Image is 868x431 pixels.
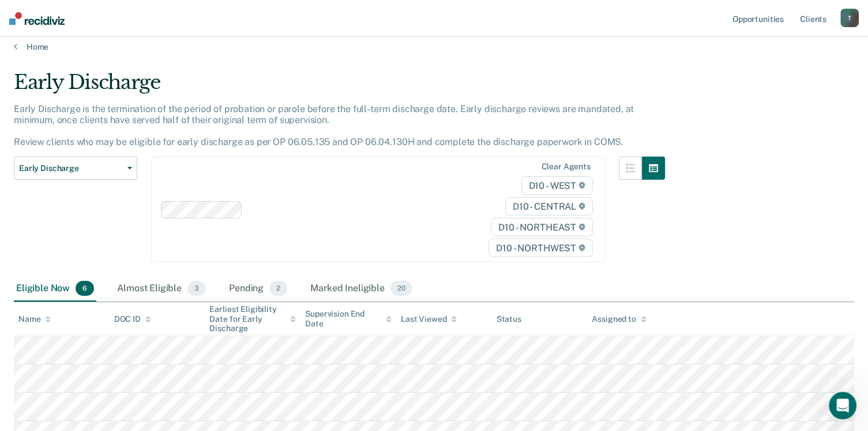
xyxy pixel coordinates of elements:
[115,276,208,302] div: Almost Eligible3
[497,314,521,324] div: Status
[14,276,96,302] div: Eligible Now6
[114,314,151,324] div: DOC ID
[305,309,392,329] div: Supervision End Date
[209,304,296,333] div: Earliest Eligibility Date for Early Discharge
[401,314,457,324] div: Last Viewed
[76,281,94,296] span: 6
[541,162,590,172] div: Clear agents
[187,281,206,296] span: 3
[227,276,290,302] div: Pending2
[14,103,634,148] p: Early Discharge is the termination of the period of probation or parole before the full-term disc...
[14,42,854,52] a: Home
[489,239,592,257] span: D10 - NORTHWEST
[308,276,414,302] div: Marked Ineligible20
[14,70,665,103] div: Early Discharge
[19,164,123,173] span: Early Discharge
[390,281,412,296] span: 20
[491,218,592,236] span: D10 - NORTHEAST
[18,314,51,324] div: Name
[840,9,859,27] button: T
[14,157,137,180] button: Early Discharge
[829,392,856,419] iframe: Intercom live chat
[521,176,593,195] span: D10 - WEST
[269,281,287,296] span: 2
[9,12,65,25] img: Recidiviz
[592,314,646,324] div: Assigned to
[505,197,593,216] span: D10 - CENTRAL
